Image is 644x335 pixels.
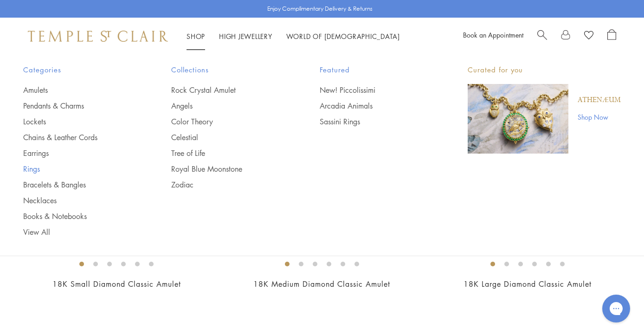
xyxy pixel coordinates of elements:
a: 18K Large Diamond Classic Amulet [464,279,592,289]
a: Arcadia Animals [320,101,431,111]
a: Royal Blue Moonstone [171,164,282,174]
a: Rock Crystal Amulet [171,85,282,95]
a: Lockets [23,116,134,127]
a: 18K Small Diamond Classic Amulet [52,279,181,289]
a: Shop Now [578,112,621,122]
p: Curated for you [468,64,621,76]
a: High JewelleryHigh Jewellery [219,32,272,41]
a: Amulets [23,85,134,95]
a: Bracelets & Bangles [23,180,134,190]
a: Color Theory [171,116,282,127]
nav: Main navigation [187,31,400,42]
a: Sassini Rings [320,116,431,127]
a: World of [DEMOGRAPHIC_DATA]World of [DEMOGRAPHIC_DATA] [286,32,400,41]
a: ShopShop [187,32,205,41]
a: View All [23,227,134,237]
a: Search [537,29,547,43]
a: Tree of Life [171,148,282,158]
a: Open Shopping Bag [607,29,616,43]
a: Zodiac [171,180,282,190]
a: View Wishlist [584,29,593,43]
iframe: Gorgias live chat messenger [598,291,635,326]
a: Angels [171,101,282,111]
a: Rings [23,164,134,174]
a: 18K Medium Diamond Classic Amulet [253,279,390,289]
a: Celestial [171,132,282,142]
a: New! Piccolissimi [320,85,431,95]
p: Enjoy Complimentary Delivery & Returns [267,4,373,13]
a: Chains & Leather Cords [23,132,134,142]
span: Collections [171,64,282,76]
span: Categories [23,64,134,76]
img: Temple St. Clair [28,31,168,42]
span: Featured [320,64,431,76]
a: Pendants & Charms [23,101,134,111]
a: Earrings [23,148,134,158]
a: Necklaces [23,195,134,206]
a: Book an Appointment [463,30,523,39]
a: Books & Notebooks [23,211,134,221]
a: Athenæum [578,95,621,105]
